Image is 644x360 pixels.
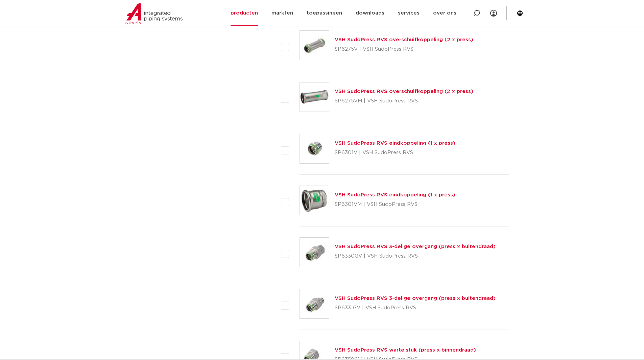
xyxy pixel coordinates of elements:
[335,303,496,313] p: SP6331GV | VSH SudoPress RVS
[300,31,329,60] img: Thumbnail for VSH SudoPress RVS overschuifkoppeling (2 x press)
[335,199,455,210] p: SP6301VM | VSH SudoPress RVS
[335,251,496,262] p: SP6330GV | VSH SudoPress RVS
[335,44,473,55] p: SP6275V | VSH SudoPress RVS
[335,192,455,197] a: VSH SudoPress RVS eindkoppeling (1 x press)
[300,82,329,112] img: Thumbnail for VSH SudoPress RVS overschuifkoppeling (2 x press)
[300,289,329,318] img: Thumbnail for VSH SudoPress RVS 3-delige overgang (press x buitendraad)
[335,296,496,301] a: VSH SudoPress RVS 3-delige overgang (press x buitendraad)
[300,186,329,215] img: Thumbnail for VSH SudoPress RVS eindkoppeling (1 x press)
[335,147,455,158] p: SP6301V | VSH SudoPress RVS
[300,134,329,163] img: Thumbnail for VSH SudoPress RVS eindkoppeling (1 x press)
[335,244,496,249] a: VSH SudoPress RVS 3-delige overgang (press x buitendraad)
[335,141,455,146] a: VSH SudoPress RVS eindkoppeling (1 x press)
[335,37,473,42] a: VSH SudoPress RVS overschuifkoppeling (2 x press)
[335,89,473,94] a: VSH SudoPress RVS overschuifkoppeling (2 x press)
[300,238,329,267] img: Thumbnail for VSH SudoPress RVS 3-delige overgang (press x buitendraad)
[335,347,476,353] a: VSH SudoPress RVS wartelstuk (press x binnendraad)
[335,96,473,106] p: SP6275VM | VSH SudoPress RVS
